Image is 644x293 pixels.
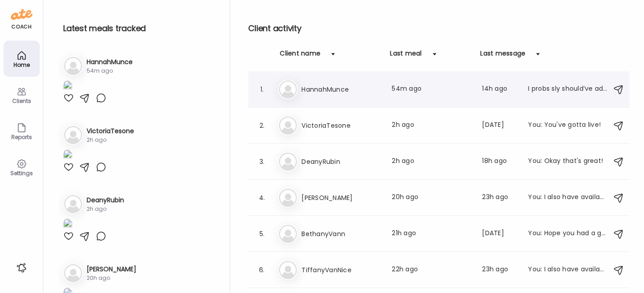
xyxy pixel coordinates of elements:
h3: VictoriaTesone [301,120,381,131]
div: 54m ago [392,84,471,95]
div: Reports [5,134,38,140]
div: You: I also have availability [DATE] in case that works, it just won't show up on Calendly but I ... [528,192,607,203]
img: bg-avatar-default.svg [279,153,297,171]
div: 5. [256,228,267,239]
div: Last message [480,49,525,63]
div: 3. [256,156,267,167]
div: coach [11,23,32,31]
h3: DeanyRubin [301,156,381,167]
div: I probs sly should’ve added more chicken to the salad [528,84,607,95]
h3: [PERSON_NAME] [87,265,136,274]
img: bg-avatar-default.svg [64,195,82,213]
div: 14h ago [482,84,517,95]
img: images%2Fkfkzk6vGDOhEU9eo8aJJ3Lraes72%2Fa752scsj1rrgsT6TEHjm%2F44c2goNAaQkTSR4u9Ywt_1080 [63,80,72,93]
div: 2h ago [392,156,471,167]
img: bg-avatar-default.svg [279,261,297,279]
div: 23h ago [482,192,517,203]
div: 23h ago [482,265,517,275]
img: bg-avatar-default.svg [279,80,297,98]
div: 54m ago [87,67,133,75]
h2: Client activity [248,22,630,35]
img: bg-avatar-default.svg [64,57,82,75]
img: bg-avatar-default.svg [279,189,297,207]
h3: DeanyRubin [87,195,124,205]
h3: TiffanyVanNice [301,265,381,275]
img: images%2FT4hpSHujikNuuNlp83B0WiiAjC52%2FxNrXlFQW3CObkI5GWIsk%2Fw6qYRXkOdrlmtswuP5w7_1080 [63,219,72,231]
div: 1. [256,84,267,95]
div: Clients [5,98,38,104]
img: bg-avatar-default.svg [279,225,297,243]
div: [DATE] [482,120,517,131]
div: You: Hope you had a great weekend traveling and with your event!! Now right back on track with th... [528,228,607,239]
div: 2. [256,120,267,131]
div: [DATE] [482,228,517,239]
div: Home [5,62,38,68]
div: 22h ago [392,265,471,275]
img: bg-avatar-default.svg [64,126,82,144]
h3: [PERSON_NAME] [301,192,381,203]
div: Client name [280,49,320,63]
h3: HannahMunce [301,84,381,95]
div: 4. [256,192,267,203]
div: You: I also have availability [DATE] in case that works, it just won't show up on Calendly but I ... [528,265,607,275]
div: Last meal [390,49,422,63]
img: bg-avatar-default.svg [279,116,297,135]
h3: HannahMunce [87,57,133,67]
h3: BethanyVann [301,228,381,239]
img: ate [11,7,32,22]
img: bg-avatar-default.svg [64,264,82,282]
div: 20h ago [87,274,136,282]
img: images%2FmxiqlkSjOLc450HhRStDX6eBpyy2%2Fz3jvmkmr3jucrgnoO2Mn%2F6ZBzZlbOahyLqOnU2X4D_1080 [63,149,72,162]
div: 21h ago [392,228,471,239]
div: 2h ago [87,136,134,144]
div: 2h ago [87,205,124,213]
div: 18h ago [482,156,517,167]
div: 6. [256,265,267,275]
div: Settings [5,170,38,176]
h3: VictoriaTesone [87,126,134,136]
div: You: Okay that's great! [528,156,607,167]
div: 20h ago [392,192,471,203]
h2: Latest meals tracked [63,22,215,35]
div: 2h ago [392,120,471,131]
div: You: You've gotta live! [528,120,607,131]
